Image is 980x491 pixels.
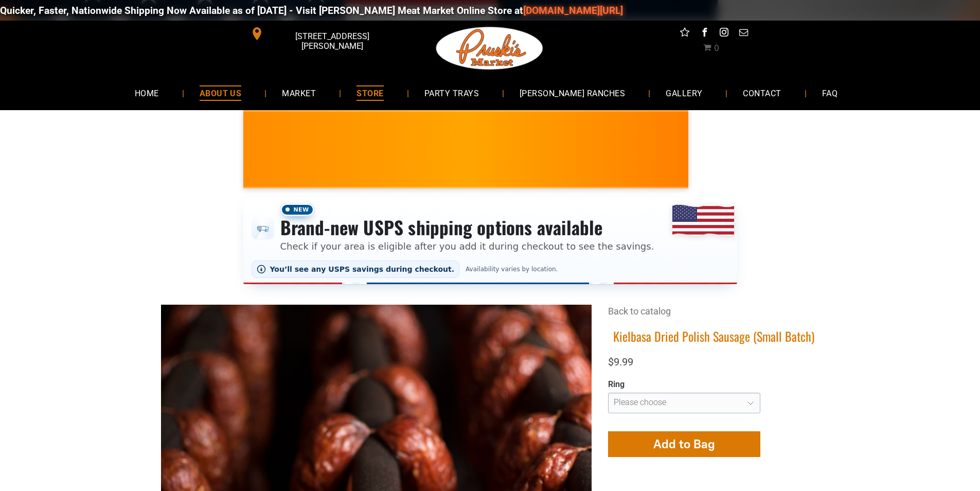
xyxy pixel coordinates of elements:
a: email [737,26,750,42]
a: facebook [698,26,711,42]
img: Pruski-s+Market+HQ+Logo2-1920w.png [434,21,545,76]
span: [PERSON_NAME] MARKET [603,156,805,173]
p: Check if your area is eligible after you add it during checkout to see the savings. [280,239,654,253]
a: [PERSON_NAME] RANCHES [504,79,640,107]
span: New [280,203,314,216]
a: HOME [119,79,174,107]
span: $9.99 [608,356,633,368]
div: Breadcrumbs [608,305,819,328]
a: Back to catalog [608,306,671,317]
span: Add to Bag [653,436,715,451]
span: [STREET_ADDRESS][PERSON_NAME] [265,26,398,56]
div: Shipping options announcement [243,197,737,284]
a: FAQ [807,79,853,107]
a: CONTACT [727,79,796,107]
h1: Kielbasa Dried Polish Sausage (Small Batch) [608,328,819,344]
a: ABOUT US [184,79,257,107]
div: Ring [608,379,760,390]
h3: Brand-new USPS shipping options available [280,216,654,239]
span: You’ll see any USPS savings during checkout. [270,265,455,273]
span: 0 [714,43,719,53]
a: GALLERY [650,79,718,107]
a: STORE [341,79,399,107]
a: PARTY TRAYS [409,79,494,107]
span: Availability varies by location. [464,266,560,273]
span: ABOUT US [200,85,242,100]
a: instagram [717,26,730,42]
a: Social network [678,26,691,42]
a: [DOMAIN_NAME][URL] [461,5,561,16]
button: Add to Bag [608,431,760,457]
a: MARKET [266,79,331,107]
a: [STREET_ADDRESS][PERSON_NAME] [243,26,401,42]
